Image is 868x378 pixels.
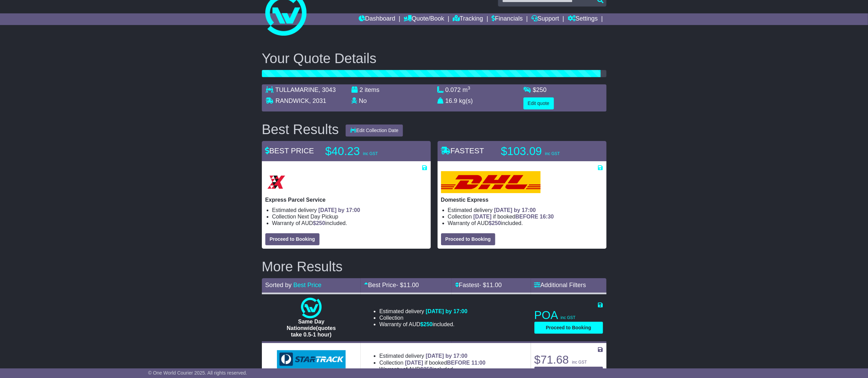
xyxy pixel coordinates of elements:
[287,319,336,338] span: Same Day Nationwide(quotes take 0.5-1 hour)
[489,220,501,226] span: $
[545,151,560,156] span: inc GST
[523,97,554,109] button: Edit quote
[265,282,292,288] span: Sorted by
[459,97,473,104] span: kg(s)
[359,97,367,104] span: No
[262,51,606,66] h2: Your Quote Details
[272,220,427,226] li: Warranty of AUD included.
[540,214,554,220] span: 16:30
[455,282,502,288] a: Fastest- $11.00
[405,360,485,366] span: if booked
[313,220,325,226] span: $
[447,360,470,366] span: BEFORE
[359,13,395,25] a: Dashboard
[445,97,458,104] span: 16.9
[319,86,336,93] span: , 3043
[309,97,326,104] span: , 2031
[319,207,360,213] span: [DATE] by 17:00
[479,282,502,288] span: - $
[448,213,603,220] li: Collection
[272,213,427,220] li: Collection
[568,13,598,25] a: Settings
[531,13,559,25] a: Support
[272,207,427,213] li: Estimated delivery
[258,122,343,137] div: Best Results
[486,282,502,288] span: 11.00
[453,13,483,25] a: Tracking
[468,85,471,91] sup: 3
[364,282,419,288] a: Best Price- $11.00
[360,86,363,93] span: 2
[533,86,547,93] span: $
[420,366,433,372] span: $
[441,146,484,155] span: FASTEST
[403,282,419,288] span: 11.00
[473,214,491,220] span: [DATE]
[516,214,539,220] span: BEFORE
[536,86,547,93] span: 250
[534,353,603,367] p: $71.68
[534,322,603,334] button: Proceed to Booking
[265,233,320,245] button: Proceed to Booking
[277,350,346,369] img: StarTrack: Express
[448,207,603,213] li: Estimated delivery
[441,233,495,245] button: Proceed to Booking
[379,366,485,373] li: Warranty of AUD included.
[501,144,587,158] p: $103.09
[445,86,461,93] span: 0.072
[405,360,423,366] span: [DATE]
[472,360,486,366] span: 11:00
[379,353,485,359] li: Estimated delivery
[379,359,485,366] li: Collection
[534,308,603,322] p: POA
[265,171,287,193] img: Border Express: Express Parcel Service
[441,197,603,203] p: Domestic Express
[572,360,587,365] span: inc GST
[363,151,378,156] span: inc GST
[441,171,541,193] img: DHL: Domestic Express
[379,308,467,315] li: Estimated delivery
[379,321,467,328] li: Warranty of AUD included.
[420,321,433,327] span: $
[346,125,403,137] button: Edit Collection Date
[494,207,536,213] span: [DATE] by 17:00
[426,353,467,359] span: [DATE] by 17:00
[325,144,411,158] p: $40.23
[293,282,322,288] a: Best Price
[365,86,380,93] span: items
[301,298,322,318] img: One World Courier: Same Day Nationwide(quotes take 0.5-1 hour)
[379,315,467,321] li: Collection
[396,282,419,288] span: - $
[298,214,338,220] span: Next Day Pickup
[265,197,427,203] p: Express Parcel Service
[404,13,444,25] a: Quote/Book
[262,259,606,274] h2: More Results
[473,214,554,220] span: if booked
[492,220,501,226] span: 250
[148,370,247,376] span: © One World Courier 2025. All rights reserved.
[424,321,433,327] span: 250
[561,315,576,320] span: inc GST
[491,13,523,25] a: Financials
[265,146,314,155] span: BEST PRICE
[275,86,319,93] span: TULLAMARINE
[448,220,603,226] li: Warranty of AUD included.
[316,220,325,226] span: 250
[534,282,586,288] a: Additional Filters
[426,308,467,314] span: [DATE] by 17:00
[424,366,433,372] span: 250
[463,86,471,93] span: m
[276,97,309,104] span: RANDWICK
